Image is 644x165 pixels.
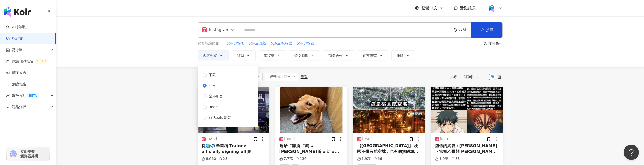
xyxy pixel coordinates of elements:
[6,82,26,87] a: 洞察報告
[275,87,347,133] img: post-image
[362,137,373,141] div: [DATE]
[450,73,482,81] div: 排序：
[460,6,476,10] span: 活動訊息
[202,143,265,155] div: 從🌍✈️畢業嚕 Trainee officially signing off🎓
[12,44,22,56] span: 資源庫
[202,156,216,161] div: 6,060
[207,115,233,120] span: 非 Reels 影音
[440,137,451,141] div: [DATE]
[12,101,26,113] span: 競品分析
[4,7,31,17] img: logo
[296,41,314,46] span: 父親節爸爸
[203,54,217,58] span: 內容形式
[284,137,295,141] div: [DATE]
[295,156,307,161] div: 136
[6,59,49,64] a: 效益預測報告ALPHA
[301,75,308,79] div: 重置
[357,50,388,60] button: 官方帳號
[435,156,448,161] div: 1.9萬
[207,93,225,99] span: 全部影音
[357,156,371,161] div: 1.9萬
[487,3,496,13] img: Kolr%20app%20icon%20%281%29.png
[219,156,228,161] div: 23
[289,50,320,60] button: 發文時間
[624,145,639,160] iframe: Help Scout Beacon - Open
[248,41,267,46] button: 父親節慶祝
[435,143,499,155] div: 虛假的純愛：[PERSON_NAME] ・當初乙骨與[PERSON_NAME]立下的純愛誓言，卻在漫畫完結篇的額外附錄《尾聲 貓熊》中，瞬間被打破。故事來到[DATE]，乙骨成為五條家的代理當主...
[20,149,38,158] span: 立即安裝 瀏覽器外掛
[264,54,275,58] span: 追蹤數
[484,42,487,45] span: question-circle
[357,143,421,155] div: 【[GEOGRAPHIC_DATA]】 桃園不僅有航空城，也有個無限城，有人知道在哪裡嗎？ ------------------- 圖片來源：[GEOGRAPHIC_DATA]政府、中油 #梗圖...
[259,50,286,60] button: 追蹤數
[353,87,425,133] img: post-image
[453,28,457,32] span: environment
[6,25,27,30] a: searchAI 找網紅
[6,70,26,75] a: 商案媒合
[198,50,229,60] button: 內容形式
[431,87,503,133] img: post-image
[7,147,49,161] a: chrome extension立即安裝 瀏覽器外掛
[226,41,245,46] button: 父親節爸爸
[6,94,10,97] span: rise
[198,41,222,46] span: 您可能感興趣：
[27,93,39,98] div: BETA
[202,26,230,34] div: Instagram
[328,54,343,58] span: 商業合作
[294,54,309,58] span: 發文時間
[279,143,343,155] div: 哈哈 #皺眉 #狗 #[PERSON_NAME]斯 #犬 #毛小孩 #迷因 #梗圖 #frown #dog #mixdog #doglover #furbaby #instadog #dogso...
[471,22,502,38] button: 搜尋
[464,73,479,81] span: 關聯性
[249,41,266,46] span: 父親節慶祝
[421,5,438,11] span: 繁體中文
[296,41,314,46] button: 父親節爸爸
[488,41,503,45] div: 搜尋指引
[271,41,292,46] button: 父親節祝福語
[207,137,217,141] div: [DATE]
[207,104,220,110] span: Reels
[459,28,471,32] div: 台灣
[232,50,256,60] button: 類型
[227,41,244,46] span: 父親節爸爸
[363,53,377,57] span: 官方帳號
[207,72,218,78] span: 不限
[271,41,292,46] span: 父親節祝福語
[397,54,404,58] span: 排除
[8,150,18,158] img: chrome extension
[12,90,39,101] span: 趨勢分析
[265,73,298,81] span: 內容形式：貼文
[207,83,218,88] span: 貼文
[323,50,354,60] button: 商業合作
[486,28,493,32] span: 搜尋
[373,156,382,161] div: 66
[451,156,460,161] div: 83
[6,36,23,41] a: 找貼文
[391,50,415,60] button: 排除
[279,156,293,161] div: 7.7萬
[237,54,244,58] span: 類型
